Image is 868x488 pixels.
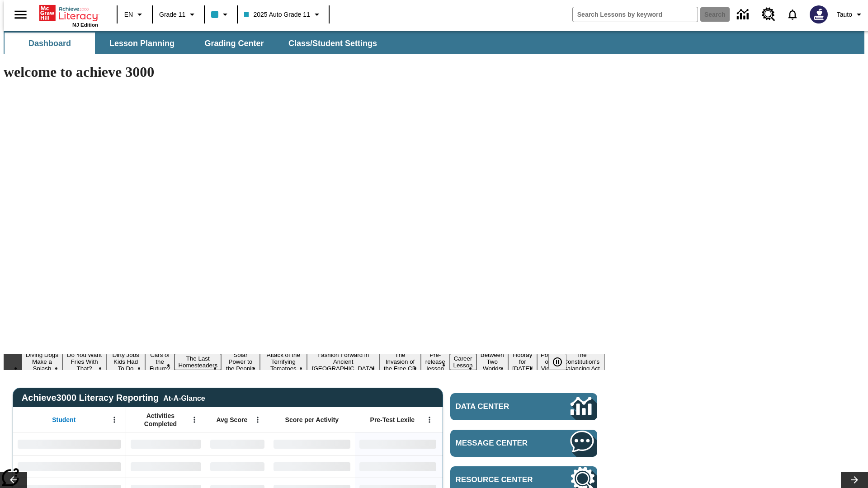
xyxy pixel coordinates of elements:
[573,7,698,22] input: search field
[97,33,187,54] button: Lesson Planning
[508,350,537,373] button: Slide 13 Hooray for Constitution Day!
[206,432,269,455] div: No Data,
[423,413,436,427] button: Open Menu
[756,2,781,27] a: Resource Center, Will open in new tab
[204,38,264,49] span: Grading Center
[370,416,415,424] span: Pre-Test Lexile
[188,413,201,427] button: Open Menu
[251,413,264,427] button: Open Menu
[208,6,234,23] button: Class color is light blue. Change class color
[456,439,543,448] span: Message Center
[5,33,95,54] button: Dashboard
[39,3,98,28] div: Home
[175,354,221,370] button: Slide 5 The Last Homesteaders
[126,455,206,478] div: No Data,
[781,3,804,26] a: Notifications
[131,412,190,428] span: Activities Completed
[216,416,247,424] span: Avg Score
[7,1,34,28] button: Open side menu
[810,5,828,23] img: Avatar
[288,38,377,49] span: Class/Student Settings
[244,10,310,19] span: 2025 Auto Grade 11
[260,350,307,373] button: Slide 7 Attack of the Terrifying Tomatoes
[126,432,206,455] div: No Data,
[476,350,508,373] button: Slide 12 Between Two Worlds
[120,6,149,23] button: Language: EN, Select a language
[841,472,868,488] button: Lesson carousel, Next
[72,22,98,28] span: NJ Edition
[537,350,558,373] button: Slide 14 Point of View
[124,10,133,19] span: EN
[285,416,339,424] span: Score per Activity
[145,350,175,373] button: Slide 4 Cars of the Future?
[558,350,605,373] button: Slide 15 The Constitution's Balancing Act
[163,393,205,403] div: At-A-Glance
[833,6,868,23] button: Profile/Settings
[241,6,325,23] button: Class: 2025 Auto Grade 11, Select your class
[837,10,852,19] span: Tauto
[4,33,385,54] div: SubNavbar
[804,3,833,26] button: Select a new avatar
[22,393,205,403] span: Achieve3000 Literacy Reporting
[450,430,597,457] a: Message Center
[450,354,476,370] button: Slide 11 Career Lesson
[221,350,259,373] button: Slide 6 Solar Power to the People
[109,38,175,49] span: Lesson Planning
[189,33,279,54] button: Grading Center
[106,350,145,373] button: Slide 3 Dirty Jobs Kids Had To Do
[456,475,543,484] span: Resource Center
[159,10,185,19] span: Grade 11
[281,33,384,54] button: Class/Student Settings
[548,354,576,370] div: Pause
[52,416,75,424] span: Student
[379,350,421,373] button: Slide 9 The Invasion of the Free CD
[4,64,605,80] h1: welcome to achieve 3000
[206,455,269,478] div: No Data,
[421,350,450,373] button: Slide 10 Pre-release lesson
[4,31,864,54] div: SubNavbar
[108,413,121,427] button: Open Menu
[39,4,98,22] a: Home
[307,350,379,373] button: Slide 8 Fashion Forward in Ancient Rome
[28,38,71,49] span: Dashboard
[548,354,566,370] button: Pause
[156,6,201,23] button: Grade: Grade 11, Select a grade
[456,402,540,411] span: Data Center
[62,350,106,373] button: Slide 2 Do You Want Fries With That?
[731,2,756,27] a: Data Center
[450,393,597,420] a: Data Center
[22,350,62,373] button: Slide 1 Diving Dogs Make a Splash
